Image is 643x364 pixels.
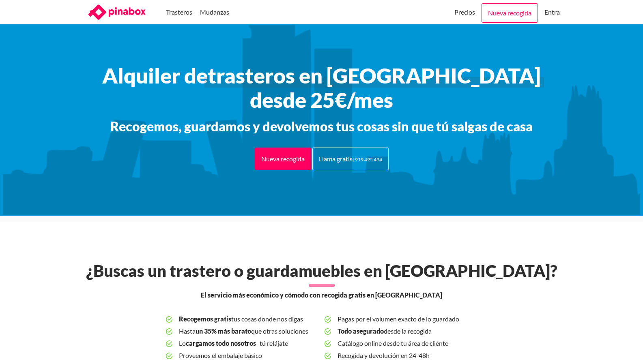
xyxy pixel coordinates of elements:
[179,337,318,349] span: Lo - tú relájate
[338,337,477,349] span: Catálogo online desde tu área de cliente
[179,349,318,362] span: Proveemos el embalaje básico
[179,325,318,337] span: Hasta que otras soluciones
[179,313,318,325] span: tus cosas donde nos digas
[179,315,231,323] b: Recogemos gratis
[353,156,382,163] small: | 919 495 494
[338,349,477,362] span: Recogida y devolución en 24-48h
[338,325,477,337] span: desde la recogida
[78,118,565,135] h3: Recogemos, guardamos y devolvemos tus cosas sin que tú salgas de casa
[78,63,565,112] h1: Alquiler de desde 25€/mes
[82,261,562,280] h2: ¿Buscas un trastero o guardamuebles en [GEOGRAPHIC_DATA]?
[338,327,384,335] b: Todo asegurado
[208,63,541,88] span: trasteros en [GEOGRAPHIC_DATA]
[186,339,256,347] b: cargamos todo nosotros
[201,290,442,300] span: El servicio más económico y cómodo con recogida gratis en [GEOGRAPHIC_DATA]
[338,313,477,325] span: Pagas por el volumen exacto de lo guardado
[482,3,538,23] a: Nueva recogida
[255,148,311,170] a: Nueva recogida
[196,327,251,335] b: un 35% más barato
[312,148,389,170] a: Llama gratis| 919 495 494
